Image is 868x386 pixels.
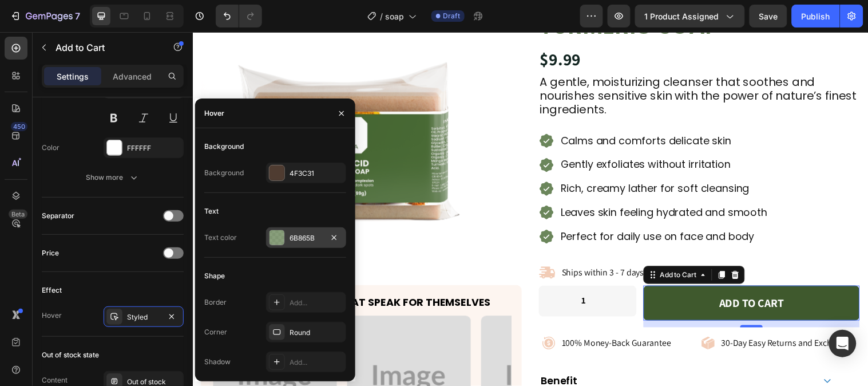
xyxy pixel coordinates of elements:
div: Styled [127,312,160,322]
span: soap [385,10,404,22]
button: Save [750,5,787,27]
button: 7 [5,5,85,27]
span: / [380,10,383,22]
p: Calms and comforts delicate skin [374,101,584,120]
p: Advanced [113,70,152,82]
div: Add... [290,298,343,308]
div: Effect [42,285,62,296]
span: Save [759,11,778,21]
button: 1 product assigned [635,5,745,27]
p: Benefit [354,348,391,361]
div: Separator [42,211,74,221]
div: 6B865B [290,233,323,243]
span: Draft [443,11,460,21]
span: 1 product assigned [645,10,719,22]
p: 100% Money-Back Guarantee [375,310,486,322]
div: Hover [42,310,62,321]
p: Add to Cart [56,41,153,54]
div: Round [290,328,343,338]
p: Leaves skin feeling hydrated and smooth [374,174,584,192]
div: Color [42,143,60,153]
div: Text [204,206,219,216]
div: FFFFFF [127,143,181,153]
input: quantity [352,258,451,289]
div: Background [204,141,244,152]
div: Publish [802,10,830,22]
p: 30-Day Easy Returns and Exchanges [537,310,673,322]
p: Rich, creamy lather for soft cleansing [374,150,584,168]
div: 4F3C31 [290,168,343,179]
div: Price [42,248,59,258]
div: 450 [11,122,27,131]
p: 7 [75,9,80,23]
div: Undo/Redo [216,5,262,27]
div: Shape [204,271,225,281]
div: $9.99 [352,15,678,40]
div: Add to cart [536,268,601,283]
div: Border [204,297,227,308]
div: Add to Cart [473,242,514,252]
p: Ships within 3 - 7 days [375,239,459,251]
div: Hover [204,108,224,119]
div: Out of stock state [42,350,99,360]
p: Perfect for daily use on face and body [374,199,584,217]
button: Add to cart [458,258,678,293]
div: Content [42,375,68,385]
div: Text color [204,233,237,243]
div: Beta [9,210,27,219]
div: Corner [204,327,227,337]
div: Background [204,168,244,178]
div: Open Intercom Messenger [829,330,857,357]
button: Show more [42,167,184,188]
p: Settings [57,70,89,82]
p: A gentle, moisturizing cleanser that soothes and nourishes sensitive skin with the power of natur... [353,44,677,85]
div: Add... [290,357,343,368]
div: Show more [86,172,140,183]
div: Shadow [204,357,231,367]
iframe: Design area [192,32,868,386]
button: Publish [792,5,840,27]
p: Gently exfoliates without irritation [374,125,584,144]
